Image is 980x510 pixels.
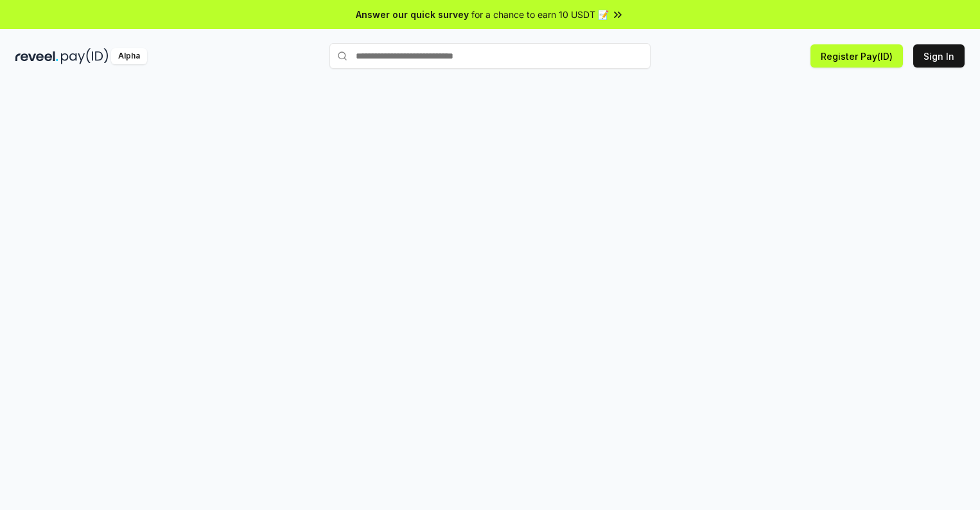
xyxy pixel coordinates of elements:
[913,44,965,68] button: Sign In
[15,48,58,64] img: reveel_dark
[111,48,147,64] div: Alpha
[356,8,469,21] span: Answer our quick survey
[810,44,903,68] button: Register Pay(ID)
[471,8,609,21] span: for a chance to earn 10 USDT 📝
[61,48,109,64] img: pay_id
